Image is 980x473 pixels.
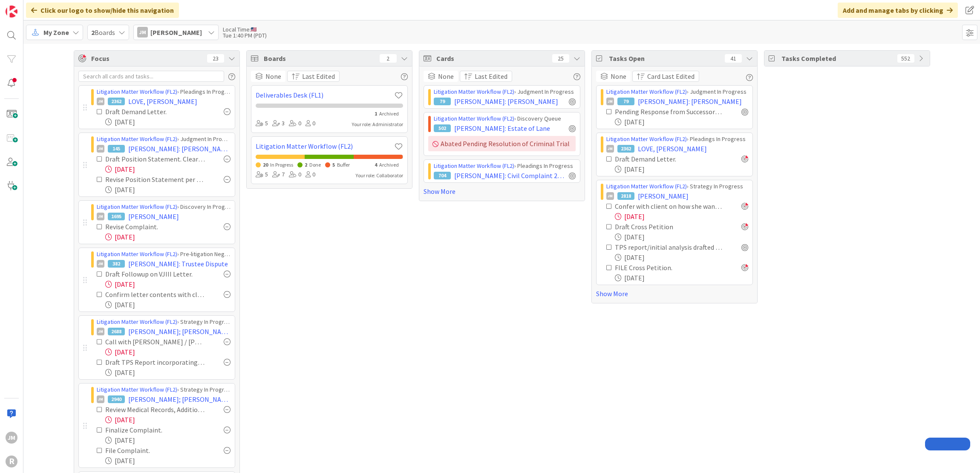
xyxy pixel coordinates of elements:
[289,119,301,128] div: 0
[617,192,634,200] div: 2818
[105,164,231,174] div: [DATE]
[97,213,104,220] div: JM
[552,54,569,63] div: 25
[638,96,742,107] span: [PERSON_NAME]: [PERSON_NAME]
[647,71,695,81] span: Card Last Edited
[615,211,748,222] div: [DATE]
[615,252,748,262] div: [DATE]
[97,317,231,326] div: › Strategy In Progress
[108,328,125,335] div: 2688
[306,119,315,128] div: 0
[105,456,231,466] div: [DATE]
[105,269,205,279] div: Draft Followup on VJIII Letter.
[606,182,687,190] a: Litigation Matter Workflow (FL2)
[436,53,548,63] span: Cards
[97,395,104,403] div: JM
[332,162,335,168] span: 5
[375,162,377,168] span: 4
[379,110,399,117] span: Archived
[337,162,350,168] span: Buffer
[306,170,315,179] div: 0
[97,318,177,326] a: Litigation Matter Workflow (FL2)
[725,54,742,63] div: 41
[615,242,723,252] div: TPS report/initial analysis drafted and saved to file
[108,260,125,268] div: 382
[434,114,576,123] div: › Discovery Queue
[105,289,205,300] div: Confirm letter contents with client and provide response letter to VJIII.
[207,54,224,63] div: 23
[78,71,224,82] input: Search all cards and tasks...
[223,26,267,32] div: Local Time:
[475,71,507,81] span: Last Edited
[6,432,17,444] div: JM
[105,154,205,164] div: Draft Position Statement. Clear with Client.
[97,260,104,268] div: JM
[97,135,177,143] a: Litigation Matter Workflow (FL2)
[615,222,704,232] div: Draft Cross Petition
[256,119,268,128] div: 5
[105,232,231,242] div: [DATE]
[97,88,177,95] a: Litigation Matter Workflow (FL2)
[97,202,231,211] div: › Discovery In Progress
[272,119,285,128] div: 3
[256,141,394,151] a: Litigation Matter Workflow (FL2)
[128,394,231,404] span: [PERSON_NAME]; [PERSON_NAME]
[105,425,190,435] div: Finalize Complaint.
[606,98,614,105] div: JM
[434,124,451,132] div: 502
[356,172,403,179] div: Your role: Collaborator
[256,170,268,179] div: 5
[611,71,626,81] span: None
[97,250,177,258] a: Litigation Matter Workflow (FL2)
[272,170,285,179] div: 7
[97,386,177,393] a: Litigation Matter Workflow (FL2)
[606,182,748,191] div: › Strategy In Progress
[454,96,558,107] span: [PERSON_NAME]: [PERSON_NAME]
[105,185,231,195] div: [DATE]
[424,186,580,196] a: Show More
[105,435,231,445] div: [DATE]
[105,445,184,456] div: File Complaint.
[137,27,148,37] div: JM
[105,367,231,378] div: [DATE]
[897,54,914,63] div: 552
[434,88,514,95] a: Litigation Matter Workflow (FL2)
[26,3,179,18] div: Click our logo to show/hide this navigation
[460,71,512,82] button: Last Edited
[615,164,748,174] div: [DATE]
[380,54,397,63] div: 2
[615,273,748,283] div: [DATE]
[264,53,375,63] span: Boards
[615,107,723,117] div: Pending Response from Successor Trustee. Followup if no response.
[150,27,202,37] span: [PERSON_NAME]
[375,110,377,117] span: 1
[434,87,576,96] div: › Judgment In Progress
[428,136,576,151] div: Abated Pending Resolution of Criminal Trial
[105,279,231,289] div: [DATE]
[128,326,231,337] span: [PERSON_NAME]; [PERSON_NAME]
[265,71,281,81] span: None
[105,174,205,185] div: Revise Position Statement per Client Revisions. Send to [PERSON_NAME] and Successor Trustee.
[105,337,205,347] div: Call with [PERSON_NAME] / [PERSON_NAME].
[105,347,231,357] div: [DATE]
[352,121,403,128] div: Your role: Administrator
[838,3,958,18] div: Add and manage tabs by clicking
[108,395,125,403] div: 2940
[434,172,451,179] div: 704
[128,211,179,222] span: [PERSON_NAME]
[617,145,634,153] div: 2362
[305,162,307,168] span: 2
[615,117,748,127] div: [DATE]
[434,162,514,170] a: Litigation Matter Workflow (FL2)
[638,144,707,154] span: LOVE, [PERSON_NAME]
[434,98,451,105] div: 79
[287,71,340,82] button: Last Edited
[438,71,454,81] span: None
[91,27,115,37] span: Boards
[596,288,753,299] a: Show More
[434,162,576,170] div: › Pleadings In Progress
[105,300,231,310] div: [DATE]
[128,144,231,154] span: [PERSON_NAME]: [PERSON_NAME] Winner
[454,170,565,181] span: [PERSON_NAME]: Civil Complaint 25CV02347 ([PERSON_NAME] individually)
[632,71,699,82] button: Card Last Edited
